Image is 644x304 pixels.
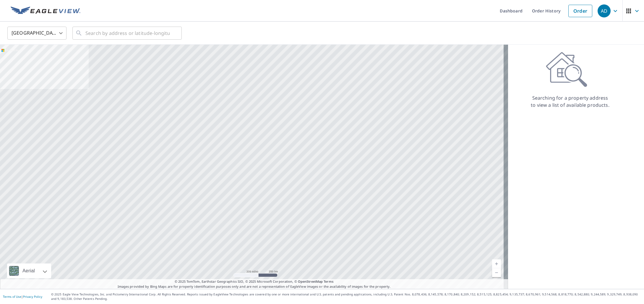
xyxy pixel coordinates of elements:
a: Terms [324,279,333,284]
a: OpenStreetMap [298,279,323,284]
p: Searching for a property address to view a list of available products. [531,94,610,109]
div: Aerial [21,263,37,278]
p: | [3,295,42,298]
div: [GEOGRAPHIC_DATA] [7,25,66,41]
input: Search by address or latitude-longitude [85,25,170,41]
img: EV Logo [11,7,80,15]
a: Order [568,5,592,17]
div: AD [598,4,611,17]
a: Privacy Policy [23,295,42,299]
div: Aerial [7,263,51,278]
a: Terms of Use [3,295,21,299]
p: © 2025 Eagle View Technologies, Inc. and Pictometry International Corp. All Rights Reserved. Repo... [51,292,641,301]
a: Current Level 5, Zoom Out [492,268,501,277]
span: © 2025 TomTom, Earthstar Geographics SIO, © 2025 Microsoft Corporation, © [175,279,333,284]
a: Current Level 5, Zoom In [492,259,501,268]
